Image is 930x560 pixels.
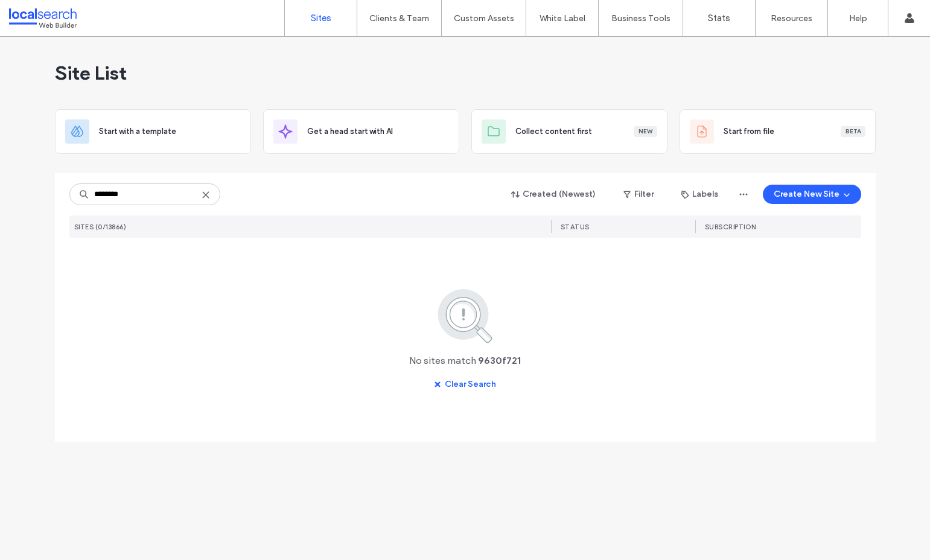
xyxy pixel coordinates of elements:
[670,185,729,204] button: Labels
[311,13,331,24] label: Sites
[849,13,867,24] label: Help
[55,61,127,85] span: Site List
[680,109,876,154] div: Start from fileBeta
[423,375,507,394] button: Clear Search
[561,223,590,231] span: STATUS
[611,13,670,24] label: Business Tools
[540,13,585,24] label: White Label
[763,185,861,204] button: Create New Site
[421,287,509,345] img: search.svg
[611,185,666,204] button: Filter
[471,109,667,154] div: Collect content firstNew
[263,109,459,154] div: Get a head start with AI
[307,126,393,138] span: Get a head start with AI
[454,13,514,24] label: Custom Assets
[705,223,756,231] span: SUBSCRIPTION
[99,126,176,138] span: Start with a template
[55,109,251,154] div: Start with a template
[771,13,812,24] label: Resources
[409,354,476,367] span: No sites match
[841,126,865,137] div: Beta
[74,223,127,231] span: SITES (0/13866)
[478,354,521,367] span: 9630f721
[708,13,730,24] label: Stats
[634,126,657,137] div: New
[724,126,774,138] span: Start from file
[501,185,607,204] button: Created (Newest)
[515,126,592,138] span: Collect content first
[369,13,429,24] label: Clients & Team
